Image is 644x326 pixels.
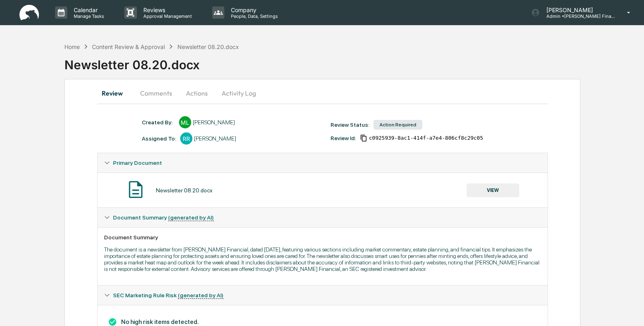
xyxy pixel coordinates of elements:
div: [PERSON_NAME] [193,119,235,126]
div: Action Required [373,120,422,130]
div: secondary tabs example [97,83,548,103]
div: Home [64,43,80,50]
p: Manage Tasks [67,13,108,19]
img: Document Icon [126,179,146,200]
p: Company [224,6,282,13]
span: SEC Marketing Rule Risk [113,292,224,298]
div: Review Status: [331,121,369,128]
div: Primary Document [98,153,548,173]
div: Assigned To: [142,135,176,142]
button: Actions [179,83,215,103]
span: Copy Id [360,134,367,142]
p: Reviews [137,6,196,13]
div: Newsletter 08.20.docx [64,51,644,72]
p: The document is a newsletter from [PERSON_NAME] Financial, dated [DATE], featuring various sectio... [104,246,541,272]
span: Primary Document [113,160,162,166]
p: Admin • [PERSON_NAME] Financial [540,13,615,19]
div: SEC Marketing Rule Risk (generated by AI) [98,286,548,305]
span: Document Summary [113,214,214,221]
div: Document Summary (generated by AI) [98,227,548,285]
div: Review Id: [331,135,356,141]
div: Newsletter 08.20.docx [156,187,213,194]
div: ML [179,116,191,128]
u: (generated by AI) [178,292,224,299]
div: RR [180,132,192,145]
div: Document Summary (generated by AI) [98,208,548,227]
p: People, Data, Settings [224,13,282,19]
button: Activity Log [215,83,262,103]
div: Created By: ‎ ‎ [142,119,175,126]
button: Review [97,83,134,103]
button: VIEW [467,183,519,197]
u: (generated by AI) [168,214,214,221]
div: Newsletter 08.20.docx [177,43,239,50]
p: Calendar [67,6,108,13]
div: Primary Document [98,173,548,207]
p: Approval Management [137,13,196,19]
button: Comments [134,83,179,103]
div: Document Summary [104,234,541,241]
p: [PERSON_NAME] [540,6,615,13]
div: [PERSON_NAME] [194,135,236,142]
span: c0925939-8ac1-414f-a7e4-806cf8c29c05 [369,135,483,141]
img: logo [19,5,39,21]
div: Content Review & Approval [92,43,165,50]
